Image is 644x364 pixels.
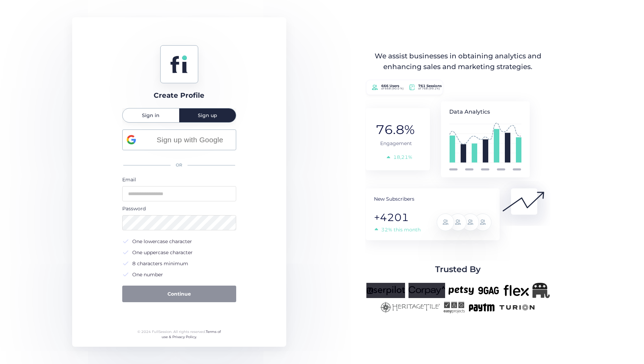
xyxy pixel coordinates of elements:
[376,122,415,137] tspan: 76.8%
[468,301,495,313] img: paytm-new.png
[449,108,490,115] tspan: Data Analytics
[366,283,405,298] img: userpilot-new.png
[381,84,400,88] tspan: 666 Users
[148,134,232,145] span: Sign up with Google
[132,259,188,268] div: 8 characters minimum
[449,283,474,298] img: petsy-new.png
[122,176,236,183] div: Email
[435,263,481,276] span: Trusted By
[374,211,409,224] tspan: +4201
[381,227,421,233] tspan: 32% this month
[132,248,193,257] div: One uppercase character
[122,286,236,302] button: Continue
[393,154,412,160] tspan: 18,21%
[132,270,163,279] div: One number
[419,87,440,90] tspan: of 768 (99.1%)
[532,283,550,298] img: Republicanlogo-bw.png
[443,301,465,313] img: easyprojects-new.png
[374,195,414,202] tspan: New Subscribers
[408,283,445,298] img: corpay-new.png
[477,283,500,298] img: 9gag-new.png
[498,301,536,313] img: turion-new.png
[380,301,440,313] img: heritagetile-new.png
[419,84,442,88] tspan: 761 Sessions
[122,158,236,173] div: OR
[381,140,412,146] tspan: Engagement
[132,237,192,246] div: One lowercase character
[154,90,204,101] div: Create Profile
[134,329,224,340] div: © 2024 FullSession. All rights reserved.
[142,113,160,118] span: Sign in
[367,51,549,73] div: We assist businesses in obtaining analytics and enhancing sales and marketing strategies.
[122,205,236,212] div: Password
[503,283,529,298] img: flex-new.png
[198,113,217,118] span: Sign up
[381,87,404,90] tspan: of 668 (90.0 %)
